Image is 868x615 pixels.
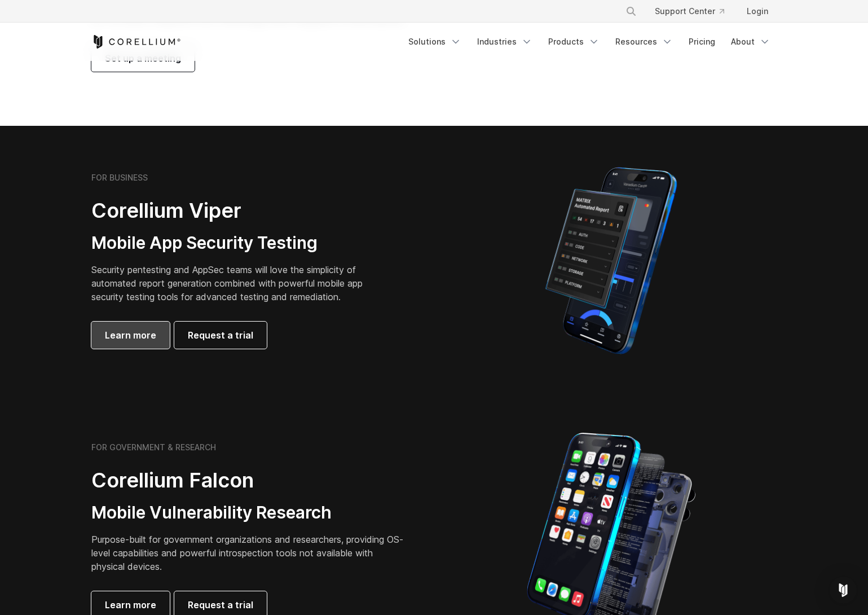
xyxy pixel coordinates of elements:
[188,598,253,612] span: Request a trial
[830,577,857,604] div: Open Intercom Messenger
[91,232,380,254] h3: Mobile App Security Testing
[612,1,777,21] div: Navigation Menu
[105,598,156,612] span: Learn more
[174,322,267,349] a: Request a trial
[402,32,468,52] a: Solutions
[526,162,696,359] img: Corellium MATRIX automated report on iPhone showing app vulnerability test results across securit...
[91,322,170,349] a: Learn more
[91,533,407,573] p: Purpose-built for government organizations and researchers, providing OS-level capabilities and p...
[91,263,380,304] p: Security pentesting and AppSec teams will love the simplicity of automated report generation comb...
[91,442,216,453] h6: FOR GOVERNMENT & RESEARCH
[470,32,539,52] a: Industries
[91,502,407,524] h3: Mobile Vulnerability Research
[402,32,777,52] div: Navigation Menu
[609,32,680,52] a: Resources
[91,468,407,493] h2: Corellium Falcon
[646,1,733,21] a: Support Center
[91,173,148,183] h6: FOR BUSINESS
[105,328,156,342] span: Learn more
[188,328,253,342] span: Request a trial
[91,35,181,49] a: Corellium Home
[541,32,606,52] a: Products
[682,32,722,52] a: Pricing
[621,1,641,21] button: Search
[724,32,777,52] a: About
[91,198,380,223] h2: Corellium Viper
[738,1,777,21] a: Login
